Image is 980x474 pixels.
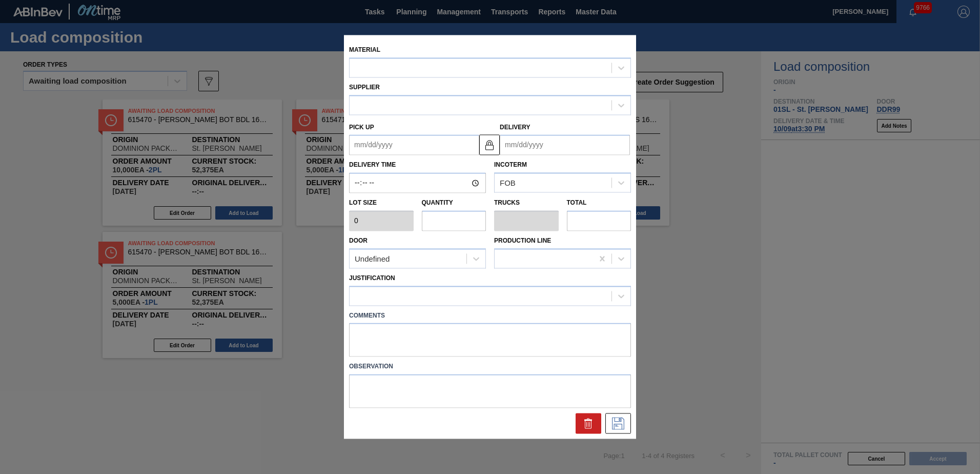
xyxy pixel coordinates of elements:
label: Trucks [494,200,520,207]
label: Delivery Time [349,158,486,173]
label: Justification [349,274,395,282]
img: locked [483,139,496,151]
div: Save Suggestion [605,413,631,434]
label: Incoterm [494,162,527,169]
label: Observation [349,360,631,374]
div: Delete Suggestion [576,413,601,434]
label: Supplier [349,84,380,91]
div: FOB [500,179,516,187]
div: Undefined [355,254,390,263]
label: Quantity [422,200,453,207]
input: mm/dd/yyyy [349,135,479,155]
input: mm/dd/yyyy [500,135,630,155]
label: Material [349,46,380,53]
label: Pick up [349,124,374,131]
label: Lot size [349,196,414,211]
label: Production Line [494,237,551,244]
button: locked [479,134,500,155]
label: Comments [349,308,631,323]
label: Total [567,200,587,207]
label: Door [349,237,367,244]
label: Delivery [500,124,530,131]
